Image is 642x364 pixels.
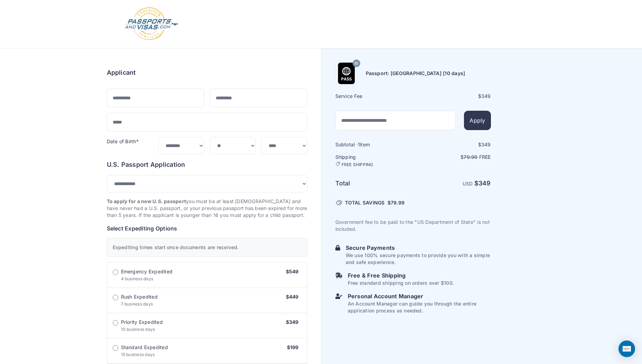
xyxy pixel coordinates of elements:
[124,7,179,41] img: Logo
[348,280,454,286] p: Free standard shipping on orders over $100.
[121,293,158,300] span: Rush Expedited
[286,294,299,300] span: $449
[121,301,153,307] span: 7 business days
[107,198,307,219] p: you must be at least [DEMOGRAPHIC_DATA] and have never had a U.S. passport, or your previous pass...
[464,154,477,160] span: 79.99
[121,352,155,357] span: 15 business days
[391,200,404,206] span: 79.99
[481,93,491,99] span: 349
[107,160,307,170] h6: U.S. Passport Application
[335,219,491,233] p: Government fee to be paid to the "US Department of State" is not included.
[335,93,412,100] h6: Service Fee
[121,327,155,332] span: 10 business days
[286,269,299,274] span: $549
[474,180,491,187] strong: $
[107,238,307,257] div: Expediting times start once documents are received.
[464,111,491,130] button: Apply
[107,198,186,204] strong: To apply for a new U.S. passport
[348,271,454,280] h6: Free & Free Shipping
[479,154,491,160] span: Free
[366,70,465,77] h6: Passport: [GEOGRAPHIC_DATA] [10 days]
[348,292,491,300] h6: Personal Account Manager
[121,319,163,326] span: Priority Expedited
[354,59,358,68] span: 10
[121,276,153,281] span: 4 business days
[342,162,373,167] span: FREE SHIPPING
[286,319,299,325] span: $349
[481,142,491,147] span: 349
[346,244,491,252] h6: Secure Payments
[463,181,473,186] span: USD
[358,142,360,147] span: 1
[618,340,635,357] div: Open Intercom Messenger
[121,268,173,275] span: Emergency Expedited
[346,252,491,266] p: We use 100% secure payments to provide you with a simple and safe experience.
[414,141,491,148] div: $
[107,138,139,144] label: Date of Birth*
[388,199,404,206] span: $
[348,300,491,314] p: An Account Manager can guide you through the entire application process as needed.
[336,63,357,84] img: Product Name
[414,93,491,100] div: $
[107,68,136,78] h6: Applicant
[414,154,491,161] p: $
[107,224,307,233] h6: Select Expediting Options
[335,154,412,167] h6: Shipping
[335,179,412,188] h6: Total
[478,180,491,187] span: 349
[287,344,299,350] span: $199
[121,344,168,351] span: Standard Expedited
[335,141,412,148] h6: Subtotal · item
[345,199,385,206] span: TOTAL SAVINGS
